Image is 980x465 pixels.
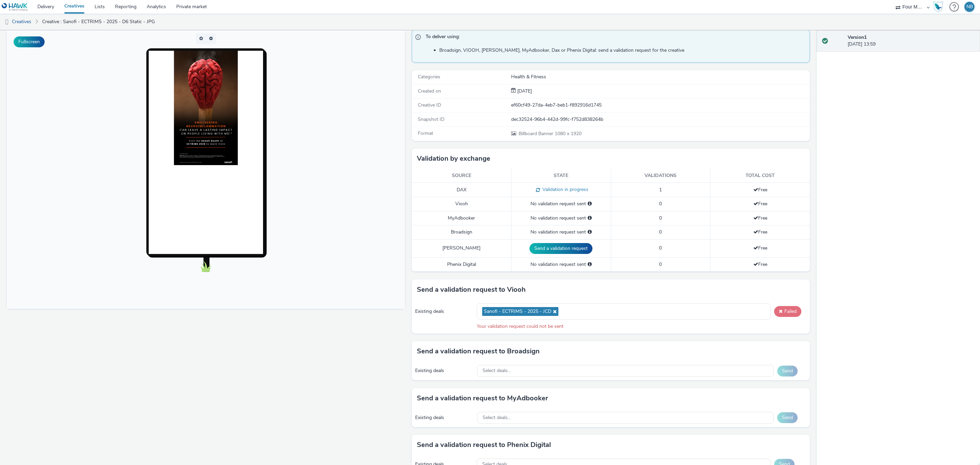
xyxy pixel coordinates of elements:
[777,366,798,376] button: Send
[659,229,662,235] span: 0
[659,245,662,251] span: 0
[516,88,532,95] div: Creation 19 September 2025, 13:59
[588,261,592,268] div: Please select a deal below and click on Send to send a validation request to Phenix Digital.
[439,47,806,54] li: Broadsign, VIOOH, [PERSON_NAME], MyAdbooker, Dax or Phenix Digital: send a validation request for...
[529,243,592,254] button: Send a validation request
[412,211,511,225] td: MyAdbooker
[418,130,433,137] span: Format
[412,183,511,197] td: DAX
[2,3,28,11] img: undefined Logo
[966,2,973,12] div: NB
[710,169,810,183] th: Total cost
[412,197,511,211] td: Viooh
[3,19,10,26] img: dooh
[511,116,809,123] div: dec32524-96b4-442d-99fc-f752d838264b
[659,215,662,221] span: 0
[515,215,607,222] div: No validation request sent
[418,102,441,108] span: Creative ID
[418,116,444,123] span: Snapshot ID
[515,201,607,207] div: No validation request sent
[588,215,592,222] div: Please select a deal below and click on Send to send a validation request to MyAdbooker.
[14,36,45,47] button: Fullscreen
[753,245,767,251] span: Free
[483,368,511,374] span: Select deals...
[415,414,474,421] div: Existing deals
[516,88,532,94] span: [DATE]
[511,169,611,183] th: State
[753,187,767,193] span: Free
[774,306,801,317] button: Failed
[415,367,474,374] div: Existing deals
[418,74,440,80] span: Categories
[848,34,975,48] div: [DATE] 13:59
[417,440,551,450] h3: Send a validation request to Phenix Digital
[417,154,490,164] h3: Validation by exchange
[540,186,588,193] span: Validation in progress
[588,229,592,236] div: Please select a deal below and click on Send to send a validation request to Broadsign.
[588,201,592,207] div: Please select a deal below and click on Send to send a validation request to Viooh.
[659,261,662,268] span: 0
[412,169,511,183] th: Source
[412,239,511,257] td: [PERSON_NAME]
[659,187,662,193] span: 1
[511,102,809,109] div: ef60cf49-27da-4eb7-beb1-f892916d1745
[511,74,809,80] div: Health & Fitness
[753,201,767,207] span: Free
[415,308,473,315] div: Existing deals
[753,215,767,221] span: Free
[753,261,767,268] span: Free
[483,415,511,421] span: Select deals...
[418,88,441,94] span: Created on
[477,323,806,330] div: Your validation request could not be sent
[167,21,231,135] img: Advertisement preview
[519,130,555,137] span: Billboard Banner
[412,225,511,239] td: Broadsign
[659,201,662,207] span: 0
[753,229,767,235] span: Free
[848,34,867,41] strong: Version 1
[518,130,582,137] span: 1080 x 1920
[426,33,803,42] span: To deliver using:
[515,261,607,268] div: No validation request sent
[417,346,540,356] h3: Send a validation request to Broadsign
[933,1,943,12] img: Hawk Academy
[933,1,946,12] a: Hawk Academy
[412,257,511,271] td: Phenix Digital
[39,14,158,30] a: Creative : Sanofi - ECTRIMS - 2025 - D6 Static - JPG
[777,412,798,423] button: Send
[417,285,526,295] h3: Send a validation request to Viooh
[515,229,607,236] div: No validation request sent
[484,309,551,315] span: Sanofi - ECTRIMS - 2025 - JCD
[417,393,548,403] h3: Send a validation request to MyAdbooker
[611,169,710,183] th: Validations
